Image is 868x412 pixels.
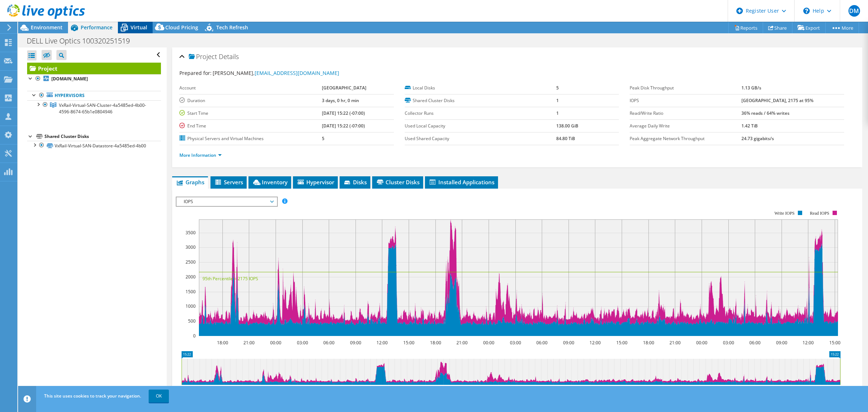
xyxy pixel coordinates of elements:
[131,24,147,31] span: Virtual
[252,178,288,186] span: Inventory
[186,289,196,295] text: 1500
[214,178,243,186] span: Servers
[630,97,741,104] label: IOPS
[186,244,196,250] text: 3000
[186,274,196,280] text: 2000
[556,135,575,142] b: 84.80 TiB
[741,123,758,129] b: 1.42 TiB
[51,76,88,82] b: [DOMAIN_NAME]
[322,110,365,116] b: [DATE] 15:22 (-07:00)
[243,340,255,346] text: 21:00
[149,390,169,403] a: OK
[728,22,763,33] a: Reports
[536,340,548,346] text: 06:00
[186,259,196,265] text: 2500
[179,122,322,130] label: End Time
[27,141,161,150] a: VxRail-Virtual-SAN-Datastore-4a5485ed-4b00
[176,178,204,186] span: Graphs
[556,123,578,129] b: 138.00 GiB
[405,122,557,130] label: Used Local Capacity
[216,24,248,31] span: Tech Refresh
[405,97,557,104] label: Shared Cluster Disks
[322,123,365,129] b: [DATE] 15:22 (-07:00)
[343,178,367,186] span: Disks
[27,100,161,116] a: VxRail-Virtual-SAN-Cluster-4a5485ed-4b00-4596-8674-65b1e0804946
[456,340,468,346] text: 21:00
[403,340,414,346] text: 15:00
[776,340,787,346] text: 09:00
[27,91,161,100] a: Hypervisors
[44,132,161,141] div: Shared Cluster Disks
[643,340,654,346] text: 18:00
[803,8,810,14] svg: \n
[31,24,63,31] span: Environment
[741,110,790,116] b: 36% reads / 64% writes
[829,340,841,346] text: 15:00
[556,97,559,104] b: 1
[24,37,141,45] h1: DELL Live Optics 100320251519
[322,97,359,104] b: 3 days, 0 hr, 0 min
[350,340,361,346] text: 09:00
[44,393,141,399] span: This site uses cookies to track your navigation.
[217,340,228,346] text: 18:00
[59,102,146,115] span: VxRail-Virtual-SAN-Cluster-4a5485ed-4b00-4596-8674-65b1e0804946
[255,70,339,76] a: [EMAIL_ADDRESS][DOMAIN_NAME]
[179,152,222,158] a: More Information
[322,135,324,142] b: 5
[219,52,239,61] span: Details
[429,178,494,186] span: Installed Applications
[803,340,814,346] text: 12:00
[763,22,792,33] a: Share
[27,74,161,84] a: [DOMAIN_NAME]
[203,276,258,282] text: 95th Percentile = 2175 IOPS
[630,135,741,142] label: Peak Aggregate Network Throughput
[741,135,774,142] b: 24.73 gigabits/s
[186,303,196,309] text: 1000
[179,135,322,142] label: Physical Servers and Virtual Machines
[825,22,859,33] a: More
[630,110,741,117] label: Read/Write Ratio
[179,70,212,76] label: Prepared for:
[749,340,761,346] text: 06:00
[630,122,741,130] label: Average Daily Write
[323,340,335,346] text: 06:00
[741,97,813,104] b: [GEOGRAPHIC_DATA], 2175 at 95%
[430,340,441,346] text: 18:00
[81,24,112,31] span: Performance
[213,70,339,76] span: [PERSON_NAME],
[189,53,217,60] span: Project
[165,24,198,31] span: Cloud Pricing
[376,178,420,186] span: Cluster Disks
[848,5,860,17] span: DM
[270,340,281,346] text: 00:00
[297,340,308,346] text: 03:00
[405,110,557,117] label: Collector Runs
[510,340,521,346] text: 03:00
[723,340,734,346] text: 03:00
[792,22,826,33] a: Export
[186,230,196,236] text: 3500
[179,110,322,117] label: Start Time
[563,340,574,346] text: 09:00
[616,340,627,346] text: 15:00
[741,85,761,91] b: 1.13 GB/s
[322,85,366,91] b: [GEOGRAPHIC_DATA]
[180,197,273,206] span: IOPS
[590,340,601,346] text: 12:00
[193,333,196,339] text: 0
[405,84,557,92] label: Local Disks
[556,110,559,116] b: 1
[297,178,334,186] span: Hypervisor
[483,340,494,346] text: 00:00
[27,63,161,74] a: Project
[405,135,557,142] label: Used Shared Capacity
[810,211,830,216] text: Read IOPS
[556,85,559,91] b: 5
[669,340,681,346] text: 21:00
[696,340,707,346] text: 00:00
[188,318,196,324] text: 500
[179,97,322,104] label: Duration
[179,84,322,92] label: Account
[376,340,388,346] text: 12:00
[774,211,795,216] text: Write IOPS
